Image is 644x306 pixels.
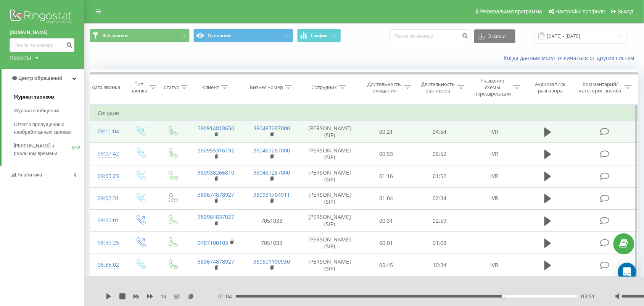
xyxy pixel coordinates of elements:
span: Центр обращений [18,75,62,81]
td: [PERSON_NAME] (SIP) [299,121,359,143]
div: 08:35:02 [98,257,116,272]
span: Аналитика [18,172,42,178]
td: IVR [467,143,522,165]
a: Центр обращений [2,69,84,87]
button: Основной [193,29,293,42]
div: 09:11:04 [98,124,116,139]
div: Сотрудник [312,84,337,91]
div: Тип звонка [131,81,148,94]
td: 10:34 [413,254,467,276]
a: 380487287000 [253,147,290,154]
span: [PERSON_NAME] в реальном времени [14,142,72,157]
a: 380931704911 [253,191,290,198]
td: [PERSON_NAME] (SIP) [299,232,359,254]
td: 7051033 [244,210,300,232]
td: 00:53 [360,143,413,165]
div: 09:02:31 [98,191,116,206]
input: Поиск по номеру [390,29,470,43]
td: 00:01 [360,232,413,254]
a: 380955316192 [198,147,235,154]
td: 01:04 [360,187,413,209]
td: 01:52 [413,165,467,187]
td: 7051033 [244,232,300,254]
a: 380487287000 [253,125,290,132]
td: IVR [467,187,522,209]
span: Реферальная программа [480,8,542,15]
a: Когда данные могут отличаться от других систем [504,54,638,62]
div: 09:05:23 [98,169,116,184]
a: 380674878927 [198,191,235,198]
td: 01:16 [360,165,413,187]
td: Сегодня [90,105,638,121]
td: [PERSON_NAME] (SIP) [299,165,359,187]
span: Все звонки [102,32,128,39]
div: Open Intercom Messenger [618,263,636,281]
td: 02:34 [413,187,467,209]
td: 02:59 [413,210,467,232]
td: 04:54 [413,121,467,143]
span: График [311,33,328,38]
td: [PERSON_NAME] (SIP) [299,210,359,232]
input: Поиск по номеру [10,38,74,52]
div: Клиент [203,84,219,91]
button: Все звонки [90,29,190,42]
a: Журнал звонков [14,90,84,104]
div: Аудиозапись разговора [529,81,572,94]
span: - 01:04 [216,293,236,300]
td: 00:21 [360,121,413,143]
td: [PERSON_NAME] (SIP) [299,143,359,165]
span: 03:51 [581,293,595,300]
span: Отчет о пропущенных необработанных звонках [14,121,80,136]
a: 380984837027 [198,213,235,220]
div: Комментарий/категория звонка [578,81,623,94]
a: 380938266810 [198,169,235,176]
td: 00:31 [360,210,413,232]
a: 380674878927 [198,258,235,265]
a: 380487287000 [253,169,290,176]
div: Название схемы переадресации [473,78,512,97]
div: 08:50:25 [98,235,116,250]
div: 09:00:01 [98,213,116,228]
span: Настройки профиля [555,8,605,15]
a: 380914818650 [198,125,235,132]
div: Длительность разговора [420,81,456,94]
td: 00:52 [413,143,467,165]
div: 09:07:42 [98,146,116,161]
div: Статус [164,84,179,91]
a: [DOMAIN_NAME] [10,29,74,36]
a: 380501190930 [253,258,290,265]
td: [PERSON_NAME] (SIP) [299,187,359,209]
td: [PERSON_NAME] (SIP) [299,254,359,276]
div: Бизнес номер [250,84,283,91]
span: 1 x [161,293,166,300]
span: Выход [618,8,634,15]
button: График [297,29,341,42]
a: Журнал сообщений [14,104,84,118]
a: Отчет о пропущенных необработанных звонках [14,118,84,139]
td: IVR [467,165,522,187]
button: Экспорт [474,29,515,43]
a: [PERSON_NAME] в реальном времениNEW [14,139,84,160]
div: Дата звонка [92,84,121,91]
span: Журнал звонков [14,93,54,101]
td: IVR [467,254,522,276]
div: Длительность ожидания [367,81,402,94]
a: 0487100103 [198,239,229,246]
td: 01:08 [413,232,467,254]
div: Accessibility label [502,295,505,298]
div: Проекты [10,54,31,62]
td: 00:45 [360,254,413,276]
img: Ringostat logo [10,8,74,27]
span: Журнал сообщений [14,107,59,115]
td: IVR [467,121,522,143]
